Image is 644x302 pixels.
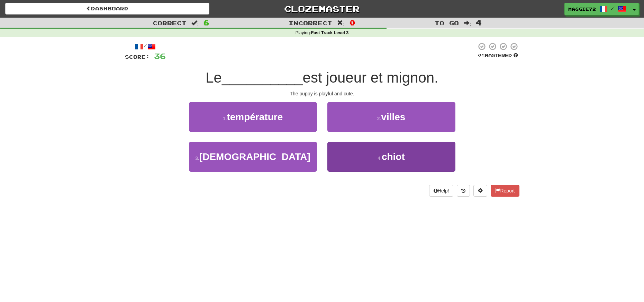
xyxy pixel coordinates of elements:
[457,185,470,197] button: Round history (alt+y)
[568,6,596,12] span: Maggie72
[464,20,471,26] span: :
[153,19,187,26] span: Correct
[564,3,630,15] a: Maggie72 /
[611,6,615,10] span: /
[435,19,459,26] span: To go
[125,42,166,51] div: /
[350,18,355,27] span: 0
[195,155,199,161] small: 3 .
[125,90,519,97] div: The puppy is playful and cute.
[429,185,454,197] button: Help!
[189,142,317,172] button: 3.[DEMOGRAPHIC_DATA]
[491,185,519,197] button: Report
[5,3,209,15] a: Dashboard
[220,3,424,15] a: Clozemaster
[303,69,438,86] span: est joueur et mignon.
[476,18,482,27] span: 4
[478,53,485,58] span: 0 %
[227,112,283,122] span: température
[327,102,455,132] button: 2.villes
[382,151,405,162] span: chiot
[199,151,310,162] span: [DEMOGRAPHIC_DATA]
[337,20,345,26] span: :
[206,69,222,86] span: Le
[125,54,150,60] span: Score:
[327,142,455,172] button: 4.chiot
[189,102,317,132] button: 1.température
[477,53,519,59] div: Mastered
[289,19,332,26] span: Incorrect
[203,18,209,27] span: 6
[191,20,199,26] span: :
[377,116,381,121] small: 2 .
[154,51,166,60] span: 36
[223,116,227,121] small: 1 .
[381,112,405,122] span: villes
[378,155,382,161] small: 4 .
[222,69,303,86] span: __________
[311,30,349,35] strong: Fast Track Level 3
